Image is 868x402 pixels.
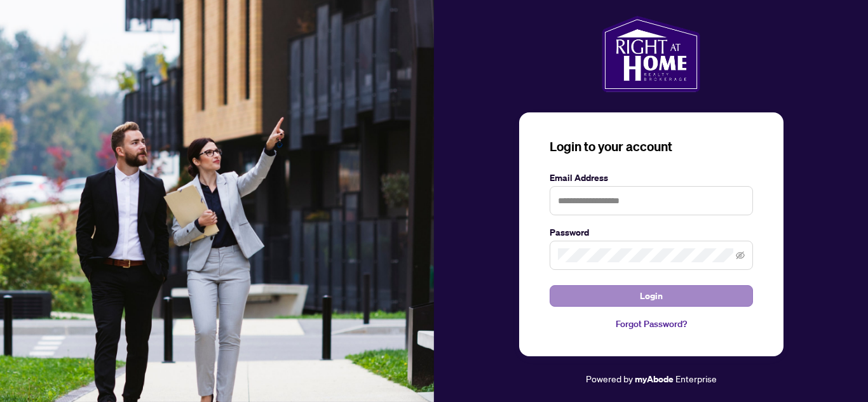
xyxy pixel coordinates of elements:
[586,373,633,384] span: Powered by
[640,286,663,306] span: Login
[550,138,753,156] h3: Login to your account
[550,285,753,307] button: Login
[550,317,753,331] a: Forgot Password?
[675,373,717,384] span: Enterprise
[635,372,674,386] a: myAbode
[736,251,745,260] span: eye-invisible
[550,225,753,239] label: Password
[550,171,753,185] label: Email Address
[602,16,700,92] img: ma-logo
